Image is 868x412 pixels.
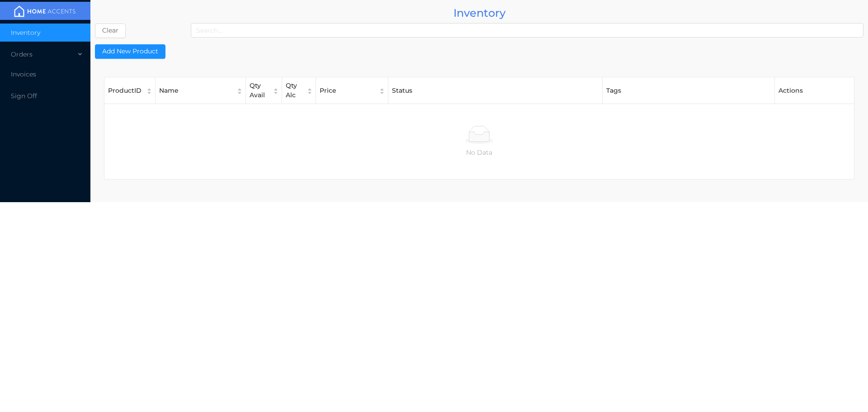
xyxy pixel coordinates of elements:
[11,70,36,78] span: Invoices
[95,24,126,38] button: Clear
[108,86,142,95] div: ProductID
[379,87,385,95] div: Sort
[307,87,313,95] div: Sort
[250,81,268,100] div: Qty Avail
[95,5,863,21] div: Inventory
[159,86,232,95] div: Name
[11,5,79,18] img: mainBanner
[778,86,850,95] div: Actions
[146,90,152,92] i: icon: caret-down
[146,87,152,89] i: icon: caret-up
[273,87,279,95] div: Sort
[379,87,385,89] i: icon: caret-up
[379,90,385,92] i: icon: caret-down
[95,44,165,59] button: Add New Product
[146,87,152,95] div: Sort
[392,86,599,95] div: Status
[191,23,863,38] input: Search...
[307,90,313,92] i: icon: caret-down
[237,87,243,89] i: icon: caret-up
[606,86,771,95] div: Tags
[112,147,847,157] p: No Data
[465,126,493,144] img: No Data
[273,90,279,92] i: icon: caret-down
[273,87,279,89] i: icon: caret-up
[11,92,37,100] span: Sign Off
[237,90,243,92] i: icon: caret-down
[320,86,374,95] div: Price
[286,81,302,100] div: Qty Alc
[11,28,40,37] span: Inventory
[236,87,243,95] div: Sort
[307,87,313,89] i: icon: caret-up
